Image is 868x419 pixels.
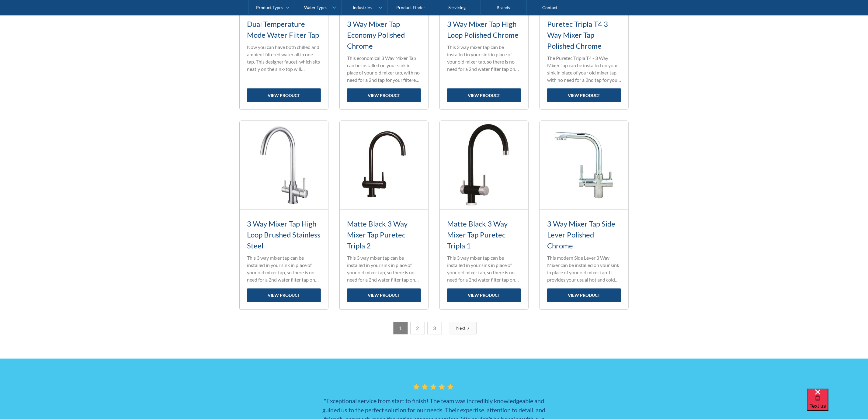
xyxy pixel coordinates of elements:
[547,88,621,102] a: view product
[540,121,628,209] img: 3 Way Mixer Tap Side Lever Polished Chrome
[547,289,621,302] a: view product
[440,121,528,209] img: Matte Black 3 Way Mixer Tap Puretec Tripla 1
[247,255,321,284] p: This 3 way mixer tap can be installed in your sink in place of your old mixer tap, so there is no...
[353,5,372,10] div: Industries
[247,219,321,251] h3: 3 Way Mixer Tap High Loop Brushed Stainless Steel
[547,19,621,51] h3: Puretec Tripla T4 3 Way Mixer Tap Polished Chrome
[247,43,321,73] p: Now you can have both chilled and ambient filtered water all in one tap. This designer faucet, wh...
[447,43,521,73] p: This 3 way mixer tap can be installed in your sink in place of your old mixer tap, so there is no...
[347,255,421,284] p: This 3 way mixer tap can be installed in your sink in place of your old mixer tap, so there is no...
[240,121,328,209] img: 3 Way Mixer Tap High Loop Brushed Stainless Steel
[427,322,442,334] a: 3
[239,322,629,334] div: List
[450,322,477,334] a: Next Page
[347,219,421,251] h3: Matte Black 3 Way Mixer Tap Puretec Tripla 2
[256,5,283,10] div: Product Types
[347,54,421,84] p: This economical 3 Way Mixer Tap can be installed on your sink in place of your old mixer tap, wit...
[547,255,621,284] p: This modern Side Lever 3 Way Mixer can be installed on your sink in place of your old mixer tap. ...
[547,54,621,84] p: The Puretec Tripla T4 - 3 Way Mixer Tap can be installed on your sink in place of your old mixer ...
[807,389,868,419] iframe: podium webchat widget bubble
[393,322,408,334] a: 1
[304,5,328,10] div: Water Types
[456,325,465,331] div: Next
[447,289,521,302] a: view product
[347,19,421,51] h3: 3 Way Mixer Tap Economy Polished Chrome
[247,88,321,102] a: view product
[347,289,421,302] a: view product
[247,19,321,40] h3: Dual Temperature Mode Water Filter Tap
[447,255,521,284] p: This 3 way mixer tap can be installed in your sink in place of your old mixer tap, so there is no...
[447,88,521,102] a: view product
[447,19,521,40] h3: 3 Way Mixer Tap High Loop Polished Chrome
[340,121,428,209] img: Matte Black 3 Way Mixer Tap Puretec Tripla 2
[547,219,621,251] h3: 3 Way Mixer Tap Side Lever Polished Chrome
[247,289,321,302] a: view product
[410,322,425,334] a: 2
[347,88,421,102] a: view product
[447,219,521,251] h3: Matte Black 3 Way Mixer Tap Puretec Tripla 1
